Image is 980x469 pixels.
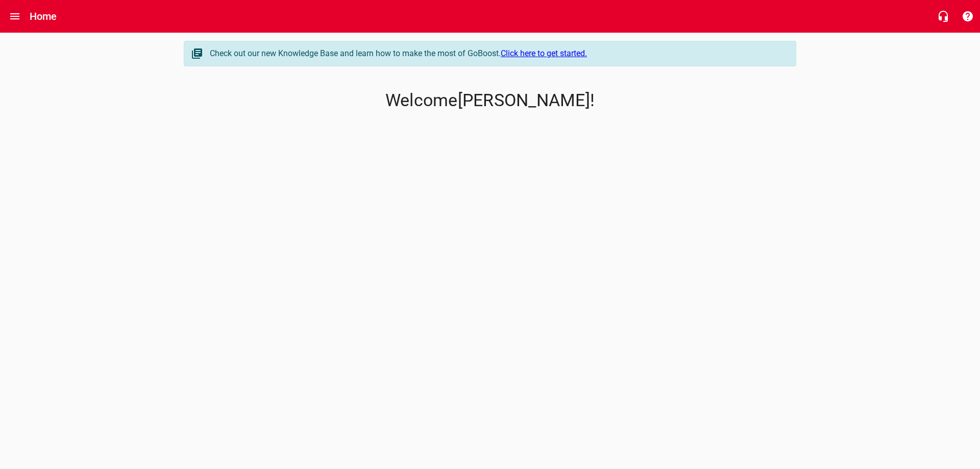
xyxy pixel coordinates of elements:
[184,90,796,111] p: Welcome [PERSON_NAME] !
[931,4,955,29] button: Live Chat
[955,4,980,29] button: Support Portal
[501,48,587,58] a: Click here to get started.
[210,47,786,60] div: Check out our new Knowledge Base and learn how to make the most of GoBoost.
[30,8,57,24] h6: Home
[3,4,27,29] button: Open drawer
